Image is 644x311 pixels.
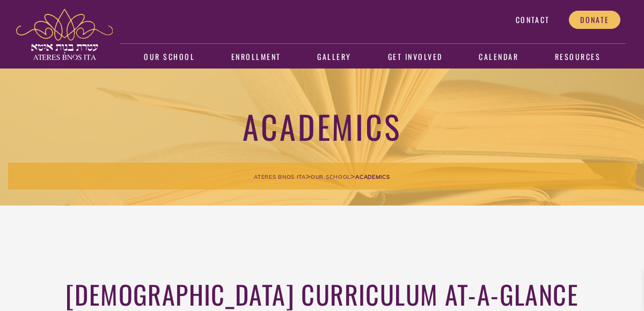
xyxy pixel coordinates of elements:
h2: [DEMOGRAPHIC_DATA] curriculum At-A-Glance [21,278,623,311]
div: > > [8,163,636,189]
a: Gallery [310,45,359,70]
a: Our School [136,45,203,70]
a: Ateres Bnos Ita [254,171,306,181]
a: Our School [311,171,350,181]
a: Contact [504,11,561,29]
span: Donate [580,15,609,25]
a: Resources [547,45,609,70]
span: Our School [311,173,350,180]
span: Contact [516,15,550,25]
a: Calendar [471,45,526,70]
span: Academics [355,173,390,180]
span: Ateres Bnos Ita [254,173,306,180]
h1: Academics [8,106,636,146]
a: Get Involved [380,45,450,70]
a: Donate [569,11,620,29]
img: ateres [16,9,113,60]
a: Enrollment [223,45,289,70]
